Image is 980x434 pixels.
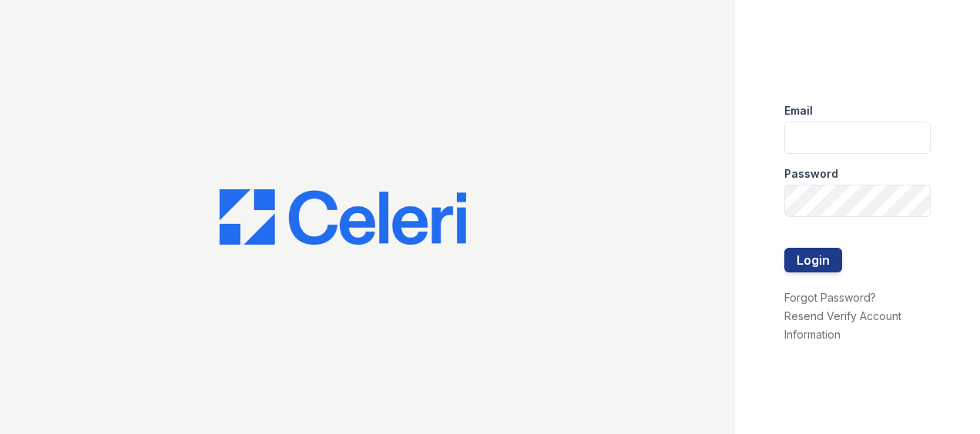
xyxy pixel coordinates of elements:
a: Forgot Password? [784,291,876,304]
a: Resend Verify Account Information [784,309,901,341]
label: Password [784,166,838,182]
img: CE_Logo_Blue-a8612792a0a2168367f1c8372b55b34899dd931a85d93a1a3d3e32e68fde9ad4.png [220,189,466,245]
button: Login [784,248,842,272]
label: Email [784,103,813,119]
